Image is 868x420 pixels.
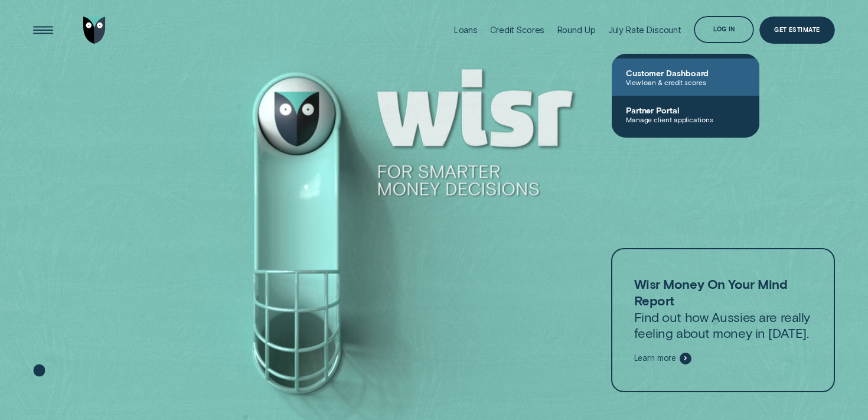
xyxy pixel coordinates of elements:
[634,276,812,341] p: Find out how Aussies are really feeling about money in [DATE].
[557,25,596,35] div: Round Up
[634,353,677,363] span: Learn more
[611,248,835,392] a: Wisr Money On Your Mind ReportFind out how Aussies are really feeling about money in [DATE].Learn...
[83,17,106,44] img: Wisr
[634,276,788,308] strong: Wisr Money On Your Mind Report
[608,25,681,35] div: July Rate Discount
[626,68,745,78] span: Customer Dashboard
[626,78,745,86] span: View loan & credit scores
[612,58,759,96] a: Customer DashboardView loan & credit scores
[626,105,745,115] span: Partner Portal
[30,17,57,44] button: Open Menu
[626,115,745,123] span: Manage client applications
[454,25,478,35] div: Loans
[759,17,835,44] a: Get Estimate
[694,16,754,43] button: Log in
[490,25,544,35] div: Credit Scores
[612,96,759,133] a: Partner PortalManage client applications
